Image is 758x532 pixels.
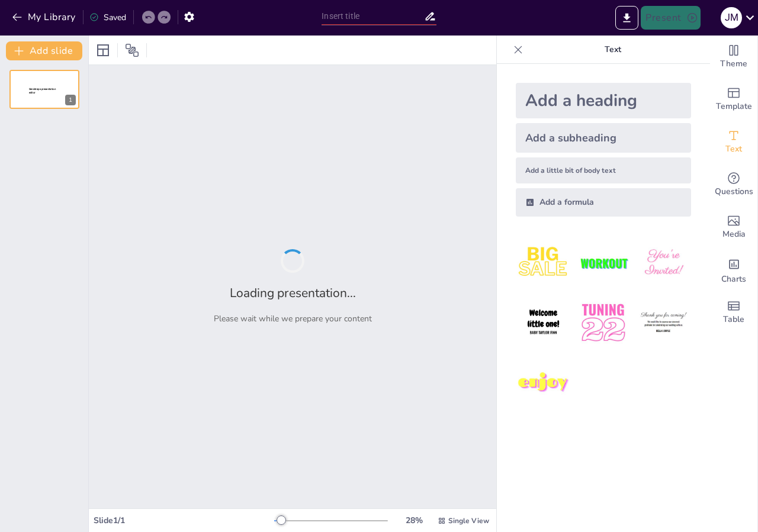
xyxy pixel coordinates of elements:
[710,163,757,206] div: Get real-time input from your audience
[516,356,571,411] img: 7.jpeg
[715,185,753,198] span: Questions
[230,285,356,301] h2: Loading presentation...
[6,41,82,60] button: Add slide
[710,36,757,78] div: Change the overall theme
[400,515,428,526] div: 28 %
[720,57,747,70] span: Theme
[528,36,698,64] p: Text
[615,6,638,30] button: Export to PowerPoint
[576,295,631,350] img: 5.jpeg
[710,249,757,291] div: Add charts and graphs
[516,295,571,350] img: 4.jpeg
[710,78,757,121] div: Add ready made slides
[721,273,746,286] span: Charts
[322,8,423,25] input: Insert title
[721,7,742,28] div: J M
[636,295,691,350] img: 6.jpeg
[516,83,691,118] div: Add a heading
[9,70,79,109] div: 1
[94,515,274,526] div: Slide 1 / 1
[9,8,81,27] button: My Library
[65,95,76,105] div: 1
[516,188,691,217] div: Add a formula
[29,88,56,94] span: Sendsteps presentation editor
[125,43,139,57] span: Position
[516,123,691,153] div: Add a subheading
[710,206,757,249] div: Add images, graphics, shapes or video
[94,41,113,60] div: Layout
[710,291,757,334] div: Add a table
[448,516,489,525] span: Single View
[725,143,742,156] span: Text
[723,313,744,326] span: Table
[636,236,691,291] img: 3.jpeg
[89,12,126,23] div: Saved
[721,6,742,30] button: J M
[722,228,746,241] span: Media
[516,157,691,183] div: Add a little bit of body text
[716,100,752,113] span: Template
[710,121,757,163] div: Add text boxes
[516,236,571,291] img: 1.jpeg
[214,313,372,324] p: Please wait while we prepare your content
[641,6,700,30] button: Present
[576,236,631,291] img: 2.jpeg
